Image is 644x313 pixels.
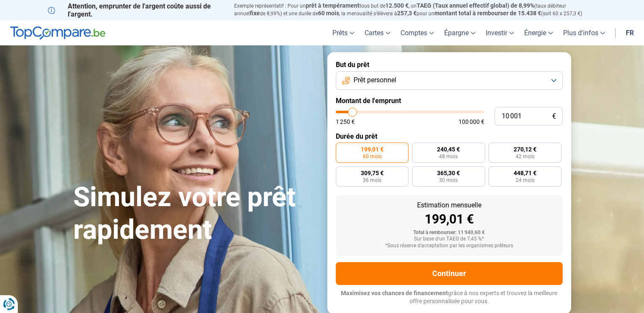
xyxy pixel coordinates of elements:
span: 448,71 € [514,170,536,176]
span: TAEG (Taux annuel effectif global) de 8,99% [417,2,534,9]
a: Prêts [327,20,359,45]
p: Attention, emprunter de l'argent coûte aussi de l'argent. [48,2,224,18]
button: Continuer [336,262,563,285]
span: 100 000 € [459,119,484,125]
a: Comptes [395,20,439,45]
div: 199,01 € [343,213,556,226]
span: fixe [250,10,260,17]
div: Total à rembourser: 11 940,60 € [343,230,556,236]
span: 309,75 € [361,170,384,176]
span: 36 mois [363,178,381,183]
span: € [552,113,556,120]
button: Prêt personnel [336,71,563,90]
span: 1 250 € [336,119,355,125]
div: Estimation mensuelle [343,202,556,209]
span: prêt à tempérament [306,2,359,9]
span: 60 mois [318,10,339,17]
p: Exemple représentatif : Pour un tous but de , un (taux débiteur annuel de 8,99%) et une durée de ... [234,2,597,17]
span: 30 mois [439,178,458,183]
a: Épargne [439,20,481,45]
a: fr [621,20,639,45]
span: 270,12 € [514,146,536,152]
p: grâce à nos experts et trouvez la meilleure offre personnalisée pour vous. [336,289,563,306]
span: 240,45 € [437,146,460,152]
span: 60 mois [363,154,381,159]
span: 48 mois [439,154,458,159]
a: Plus d'infos [558,20,610,45]
a: Énergie [519,20,558,45]
div: Sur base d'un TAEG de 7,45 %* [343,236,556,242]
label: Durée du prêt [336,132,563,140]
span: 24 mois [516,178,534,183]
label: But du prêt [336,61,563,69]
h1: Simulez votre prêt rapidement [73,181,317,246]
span: 12.500 € [385,2,409,9]
span: 257,3 € [397,10,417,17]
a: Cartes [359,20,395,45]
img: TopCompare [10,26,105,40]
a: Investir [481,20,519,45]
label: Montant de l'emprunt [336,97,563,105]
span: Maximisez vos chances de financement [341,290,448,296]
span: 199,01 € [361,146,384,152]
span: Prêt personnel [354,75,396,85]
div: *Sous réserve d'acceptation par les organismes prêteurs [343,243,556,249]
span: 42 mois [516,154,534,159]
span: 365,30 € [437,170,460,176]
span: montant total à rembourser de 15.438 € [434,10,541,17]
